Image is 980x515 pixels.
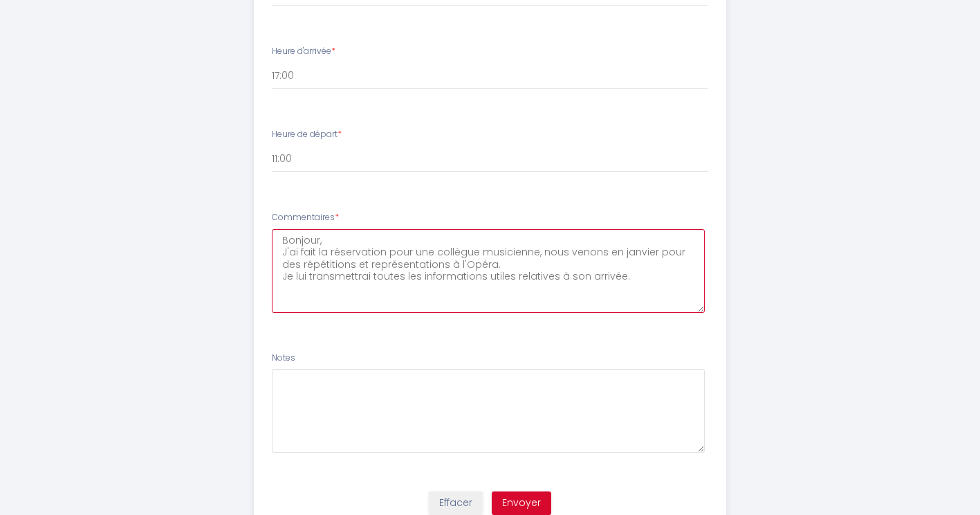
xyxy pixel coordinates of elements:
[272,211,339,224] label: Commentaires
[429,491,483,515] button: Effacer
[272,45,335,58] label: Heure d'arrivée
[492,491,551,515] button: Envoyer
[272,128,342,141] label: Heure de départ
[272,352,295,365] label: Notes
